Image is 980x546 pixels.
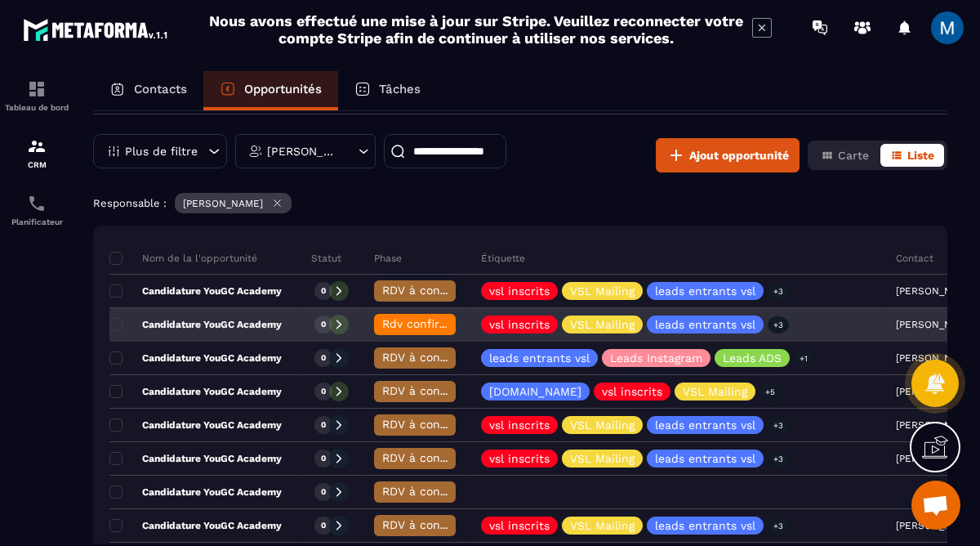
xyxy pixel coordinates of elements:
[244,82,322,96] p: Opportunités
[768,316,789,333] p: +3
[489,285,550,297] p: vsl inscrits
[321,386,326,397] p: 0
[768,283,789,300] p: +3
[382,451,519,464] span: RDV à conf. A RAPPELER
[489,319,550,330] p: vsl inscrits
[4,160,69,169] p: CRM
[109,318,282,331] p: Candidature YouGC Academy
[134,82,187,96] p: Contacts
[759,383,781,401] p: +5
[382,485,519,498] span: RDV à conf. A RAPPELER
[4,67,69,124] a: formationformationTableau de bord
[321,520,326,531] p: 0
[896,252,933,265] p: Contact
[655,520,755,531] p: leads entrants vsl
[109,519,282,532] p: Candidature YouGC Academy
[4,181,69,239] a: schedulerschedulerPlanificateur
[481,252,525,265] p: Étiquette
[911,481,960,530] div: Ouvrir le chat
[489,352,590,364] p: leads entrants vsl
[838,149,869,162] span: Carte
[27,194,47,213] img: scheduler
[109,486,282,499] p: Candidature YouGC Academy
[655,419,755,431] p: leads entrants vsl
[23,15,170,44] img: logo
[602,386,662,397] p: vsl inscrits
[311,252,341,265] p: Statut
[570,520,635,531] p: VSL Mailing
[655,453,755,464] p: leads entrants vsl
[374,252,402,265] p: Phase
[321,453,326,464] p: 0
[811,144,879,167] button: Carte
[683,386,747,397] p: VSL Mailing
[27,136,47,156] img: formation
[382,317,474,330] span: Rdv confirmé ✅
[689,147,789,163] span: Ajout opportunité
[4,103,69,112] p: Tableau de bord
[203,71,338,110] a: Opportunités
[321,319,326,330] p: 0
[489,520,550,531] p: vsl inscrits
[125,145,198,157] p: Plus de filtre
[109,252,257,265] p: Nom de la l'opportunité
[382,518,519,531] span: RDV à conf. A RAPPELER
[880,144,944,167] button: Liste
[768,450,789,468] p: +3
[570,285,635,297] p: VSL Mailing
[768,417,789,434] p: +3
[723,352,782,364] p: Leads ADS
[109,284,282,298] p: Candidature YouGC Academy
[382,284,519,297] span: RDV à conf. A RAPPELER
[656,138,800,172] button: Ajout opportunité
[768,517,789,535] p: +3
[93,71,203,110] a: Contacts
[109,385,282,398] p: Candidature YouGC Academy
[570,319,635,330] p: VSL Mailing
[610,352,702,364] p: Leads Instagram
[321,486,326,498] p: 0
[655,285,755,297] p: leads entrants vsl
[379,82,421,96] p: Tâches
[4,124,69,181] a: formationformationCRM
[208,12,744,47] h2: Nous avons effectué une mise à jour sur Stripe. Veuillez reconnecter votre compte Stripe afin de ...
[570,419,635,431] p: VSL Mailing
[382,351,519,364] span: RDV à conf. A RAPPELER
[267,145,340,157] p: [PERSON_NAME]
[489,453,550,464] p: vsl inscrits
[93,197,167,209] p: Responsable :
[338,71,437,110] a: Tâches
[27,79,47,99] img: formation
[794,350,813,367] p: +1
[183,198,263,209] p: [PERSON_NAME]
[655,319,755,330] p: leads entrants vsl
[382,384,519,397] span: RDV à conf. A RAPPELER
[321,419,326,431] p: 0
[109,452,282,465] p: Candidature YouGC Academy
[570,453,635,464] p: VSL Mailing
[907,149,934,162] span: Liste
[109,418,282,432] p: Candidature YouGC Academy
[382,418,519,431] span: RDV à conf. A RAPPELER
[321,285,326,297] p: 0
[489,386,581,397] p: [DOMAIN_NAME]
[109,351,282,365] p: Candidature YouGC Academy
[321,352,326,364] p: 0
[489,419,550,431] p: vsl inscrits
[4,217,69,226] p: Planificateur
